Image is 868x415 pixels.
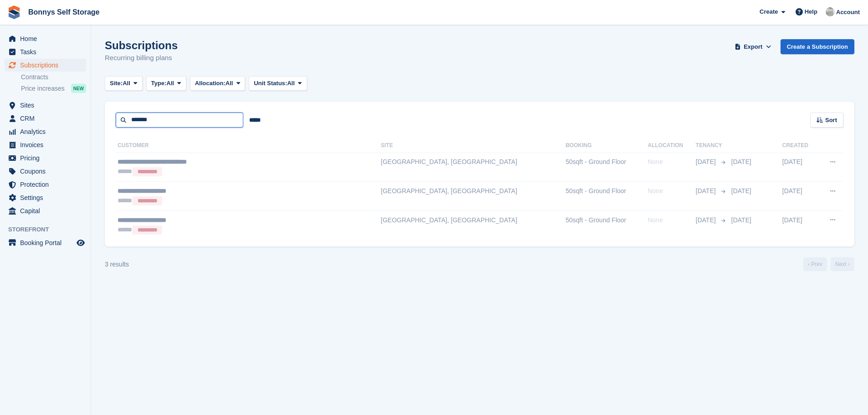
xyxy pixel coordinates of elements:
[71,84,86,93] div: NEW
[5,191,86,204] a: menu
[20,59,75,72] span: Subscriptions
[20,99,75,112] span: Sites
[5,178,86,191] a: menu
[5,59,86,72] a: menu
[20,191,75,204] span: Settings
[733,39,773,54] button: Export
[5,99,86,112] a: menu
[805,7,817,16] span: Help
[20,112,75,125] span: CRM
[836,8,860,17] span: Account
[20,205,75,217] span: Capital
[5,46,86,58] a: menu
[5,165,86,178] a: menu
[21,73,86,82] a: Contracts
[21,83,86,93] a: Price increases NEW
[826,7,835,16] img: James Bonny
[20,138,75,151] span: Invoices
[8,225,91,234] span: Storefront
[20,236,75,249] span: Booking Portal
[20,46,75,58] span: Tasks
[5,138,86,151] a: menu
[5,236,86,249] a: menu
[20,178,75,191] span: Protection
[5,152,86,164] a: menu
[20,125,75,138] span: Analytics
[5,112,86,125] a: menu
[744,42,762,51] span: Export
[21,84,65,93] span: Price increases
[7,5,21,19] img: stora-icon-8386f47178a22dfd0bd8f6a31ec36ba5ce8667c1dd55bd0f319d3a0aa187defe.svg
[760,7,778,16] span: Create
[25,5,103,20] a: Bonnys Self Storage
[20,165,75,178] span: Coupons
[20,32,75,45] span: Home
[5,32,86,45] a: menu
[20,152,75,164] span: Pricing
[105,53,178,63] p: Recurring billing plans
[781,39,854,54] a: Create a Subscription
[105,39,178,51] h1: Subscriptions
[75,237,86,248] a: Preview store
[5,205,86,217] a: menu
[5,125,86,138] a: menu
